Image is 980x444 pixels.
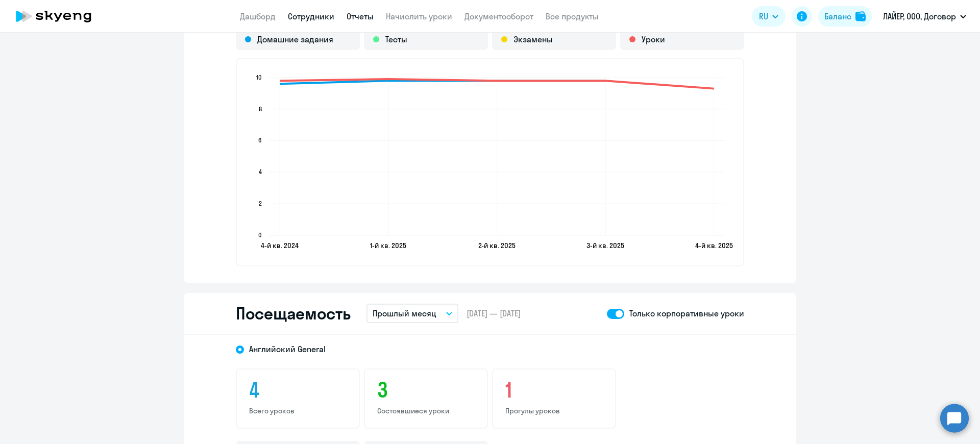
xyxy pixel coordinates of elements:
[373,307,436,319] p: Прошлый месяц
[464,11,533,21] a: Документооборот
[752,6,786,27] button: RU
[236,303,350,324] h2: Посещаемость
[249,343,326,355] span: Английский General
[364,30,488,50] div: Тесты
[256,73,262,81] text: 10
[236,30,360,50] div: Домашние задания
[818,6,872,27] button: Балансbalance
[249,378,347,402] h3: 4
[629,307,744,319] p: Только корпоративные уроки
[759,10,768,22] span: RU
[249,406,347,415] p: Всего уроков
[240,11,276,21] a: Дашборд
[620,30,744,50] div: Уроки
[370,241,406,250] text: 1-й кв. 2025
[258,136,262,144] text: 6
[261,241,299,250] text: 4-й кв. 2024
[505,378,603,402] h3: 1
[478,241,516,250] text: 2-й кв. 2025
[855,11,866,21] img: balance
[883,10,956,22] p: ЛАЙЕР, ООО, Договор
[586,241,624,250] text: 3-й кв. 2025
[288,11,334,21] a: Сотрудники
[505,406,603,415] p: Прогулы уроков
[259,105,262,113] text: 8
[546,11,599,21] a: Все продукты
[492,30,616,50] div: Экзамены
[377,406,475,415] p: Состоявшиеся уроки
[377,378,475,402] h3: 3
[386,11,452,21] a: Начислить уроки
[347,11,374,21] a: Отчеты
[824,10,851,22] div: Баланс
[467,308,521,319] span: [DATE] — [DATE]
[259,200,262,207] text: 2
[258,231,262,239] text: 0
[695,241,733,250] text: 4-й кв. 2025
[259,168,262,176] text: 4
[878,4,971,29] button: ЛАЙЕР, ООО, Договор
[366,304,458,323] button: Прошлый месяц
